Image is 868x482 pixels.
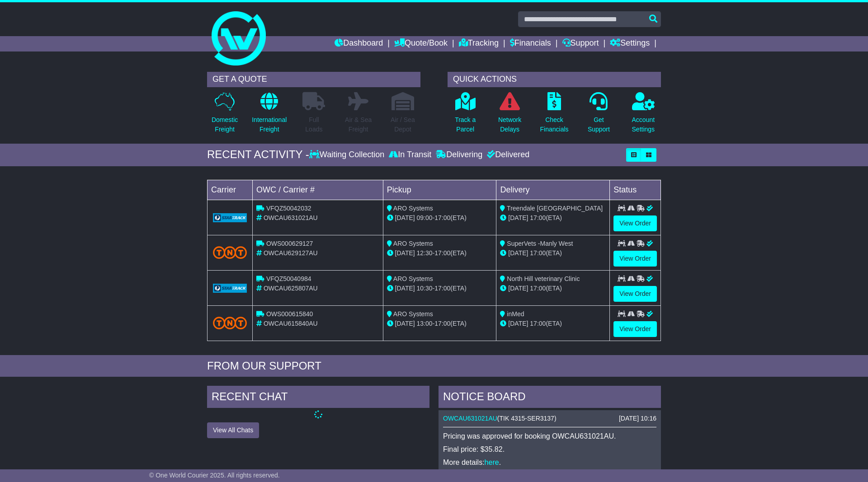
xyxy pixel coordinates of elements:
div: GET A QUOTE [207,72,420,87]
span: OWCAU631021AU [264,214,318,221]
div: RECENT CHAT [207,386,429,410]
span: 09:00 [417,214,433,221]
span: ARO Systems [393,205,433,212]
span: OWS000615840 [266,310,313,318]
p: Final price: $35.82. [443,445,656,454]
div: (ETA) [500,213,606,223]
span: ARO Systems [393,275,433,282]
span: [DATE] [508,285,528,292]
span: TIK 4315-SER3137 [500,415,554,422]
span: 17:00 [530,214,546,221]
a: Settings [610,36,650,51]
p: Pricing was approved for booking OWCAU631021AU. [443,432,656,440]
div: FROM OUR SUPPORT [207,360,661,373]
a: Dashboard [335,36,383,51]
span: [DATE] [395,285,415,292]
a: InternationalFreight [251,92,287,139]
span: VFQZ50040984 [266,275,311,282]
td: Delivery [496,180,610,200]
span: ARO Systems [393,310,433,318]
div: Delivered [485,150,529,160]
a: View Order [613,286,657,302]
span: [DATE] [508,214,528,221]
a: NetworkDelays [498,92,522,139]
a: Support [562,36,599,51]
div: (ETA) [500,319,606,328]
img: GetCarrierServiceLogo [213,284,247,293]
span: inMed [507,310,524,318]
p: Check Financials [540,115,569,134]
span: 17:00 [530,249,546,257]
span: 17:00 [434,320,450,327]
a: View Order [613,321,657,337]
span: 17:00 [434,214,450,221]
button: View All Chats [207,422,259,438]
span: VFQZ50042032 [266,205,311,212]
span: [DATE] [508,249,528,257]
span: ARO Systems [393,240,433,247]
span: 12:30 [417,249,433,257]
a: GetSupport [587,92,610,139]
span: 17:00 [530,285,546,292]
div: ( ) [443,415,656,422]
div: RECENT ACTIVITY - [207,148,309,161]
a: Financials [510,36,551,51]
a: Track aParcel [454,92,476,139]
span: [DATE] [508,320,528,327]
span: 17:00 [530,320,546,327]
a: AccountSettings [632,92,656,139]
p: Get Support [588,115,610,134]
td: Pickup [383,180,496,200]
p: Account Settings [632,115,655,134]
div: - (ETA) [387,248,493,258]
span: © One World Courier 2025. All rights reserved. [149,472,280,479]
span: OWCAU615840AU [264,320,318,327]
div: Delivering [434,150,485,160]
div: - (ETA) [387,213,493,223]
span: 17:00 [434,249,450,257]
p: Air / Sea Depot [391,115,415,134]
span: Treendale [GEOGRAPHIC_DATA] [507,205,603,212]
img: TNT_Domestic.png [213,317,247,329]
span: [DATE] [395,249,415,257]
a: View Order [613,251,657,267]
p: Air & Sea Freight [345,115,372,134]
span: [DATE] [395,320,415,327]
td: OWC / Carrier # [253,180,383,200]
div: Waiting Collection [309,150,387,160]
span: 10:30 [417,285,433,292]
a: DomesticFreight [211,92,238,139]
div: [DATE] 10:16 [619,415,656,422]
div: QUICK ACTIONS [448,72,661,87]
span: OWS000629127 [266,240,313,247]
p: Domestic Freight [212,115,238,134]
div: - (ETA) [387,319,493,328]
td: Status [610,180,661,200]
span: 13:00 [417,320,433,327]
td: Carrier [208,180,253,200]
p: Network Delays [498,115,521,134]
a: Quote/Book [394,36,448,51]
span: SuperVets -Manly West [507,240,573,247]
div: - (ETA) [387,284,493,293]
p: More details: . [443,458,656,467]
span: [DATE] [395,214,415,221]
a: View Order [613,215,657,231]
span: OWCAU625807AU [264,285,318,292]
div: NOTICE BOARD [439,386,661,410]
span: OWCAU629127AU [264,249,318,257]
a: Tracking [459,36,499,51]
p: Track a Parcel [455,115,476,134]
a: CheckFinancials [540,92,569,139]
img: TNT_Domestic.png [213,246,247,258]
div: In Transit [387,150,434,160]
span: 17:00 [434,285,450,292]
a: here [485,459,499,466]
span: North Hill veterinary Clinic [507,275,580,282]
img: GetCarrierServiceLogo [213,213,247,222]
p: International Freight [252,115,287,134]
div: (ETA) [500,284,606,293]
a: OWCAU631021AU [443,415,497,422]
div: (ETA) [500,248,606,258]
p: Full Loads [302,115,325,134]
